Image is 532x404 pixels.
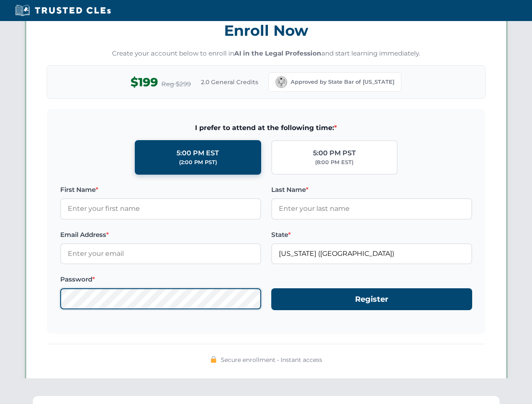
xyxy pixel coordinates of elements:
h3: Enroll Now [47,17,486,44]
img: Trusted CLEs [13,4,113,17]
span: Reg $299 [161,79,191,89]
div: (2:00 PM PST) [179,158,217,167]
input: Enter your last name [271,198,472,219]
div: (8:00 PM EST) [315,158,353,167]
p: Create your account below to enroll in and start learning immediately. [47,49,486,58]
input: California (CA) [271,243,472,264]
div: 5:00 PM PST [313,148,356,159]
span: I prefer to attend at the following time: [60,122,472,133]
span: $199 [131,73,158,92]
span: Secure enrollment • Instant access [221,355,322,364]
label: Password [60,274,261,284]
button: Register [271,288,472,311]
input: Enter your first name [60,198,261,219]
input: Enter your email [60,243,261,264]
img: California Bar [275,76,287,88]
span: 2.0 General Credits [201,77,258,87]
label: Last Name [271,185,472,195]
span: Approved by State Bar of [US_STATE] [291,78,394,86]
strong: AI in the Legal Profession [234,49,321,57]
label: State [271,230,472,240]
label: First Name [60,185,261,195]
img: 🔒 [210,356,217,363]
label: Email Address [60,230,261,240]
div: 5:00 PM EST [176,148,219,159]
